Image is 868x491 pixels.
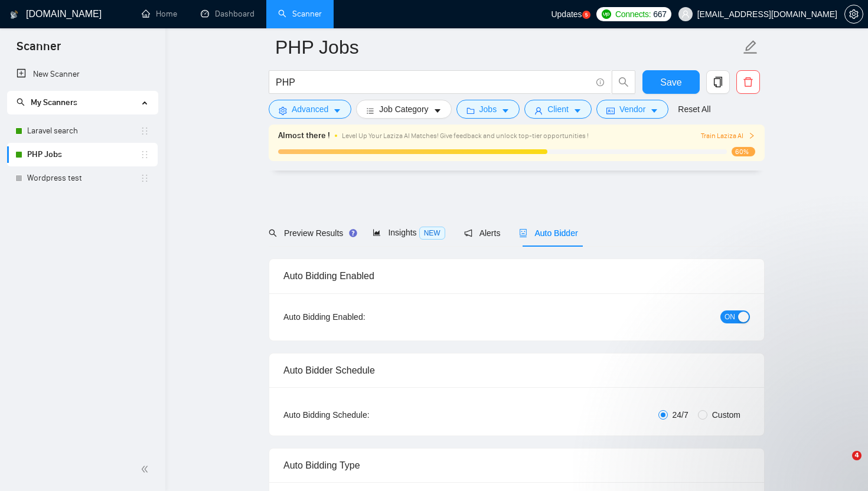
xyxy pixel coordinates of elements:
[701,130,755,142] button: Train Laziza AI
[642,70,700,94] button: Save
[278,9,322,19] a: searchScanner
[612,77,635,87] span: search
[27,119,140,143] a: Laravel search
[7,143,158,166] li: PHP Jobs
[141,463,152,475] span: double-left
[275,32,740,62] input: Scanner name...
[201,9,254,19] a: dashboardDashboard
[7,38,70,63] span: Scanner
[844,9,863,19] a: setting
[283,259,750,293] div: Auto Bidding Enabled
[732,147,755,156] span: 60%
[373,228,445,237] span: Insights
[17,97,77,107] span: My Scanners
[596,78,604,86] span: info-circle
[573,106,582,115] span: caret-down
[681,10,690,18] span: user
[27,166,140,190] a: Wordpress test
[706,70,730,94] button: copy
[519,228,577,238] span: Auto Bidder
[501,106,510,115] span: caret-down
[464,228,501,238] span: Alerts
[524,100,592,119] button: userClientcaret-down
[17,98,25,106] span: search
[356,100,451,119] button: barsJob Categorycaret-down
[736,70,760,94] button: delete
[10,5,18,24] img: logo
[269,100,351,119] button: settingAdvancedcaret-down
[366,106,374,115] span: bars
[547,103,569,116] span: Client
[142,9,177,19] a: homeHome
[456,100,520,119] button: folderJobscaret-down
[7,63,158,86] li: New Scanner
[379,103,428,116] span: Job Category
[743,40,758,55] span: edit
[348,228,358,238] div: Tooltip anchor
[278,129,330,142] span: Almost there !
[725,310,735,323] span: ON
[140,126,149,136] span: holder
[828,451,856,479] iframe: Intercom live chat
[650,106,658,115] span: caret-down
[466,106,475,115] span: folder
[283,408,439,421] div: Auto Bidding Schedule:
[333,106,341,115] span: caret-down
[283,310,439,323] div: Auto Bidding Enabled:
[519,229,527,237] span: robot
[845,9,863,19] span: setting
[31,97,77,107] span: My Scanners
[283,353,750,387] div: Auto Bidder Schedule
[433,106,442,115] span: caret-down
[7,119,158,143] li: Laravel search
[283,449,750,482] div: Auto Bidding Type
[464,229,472,237] span: notification
[582,11,590,19] a: 5
[748,132,755,139] span: right
[612,70,635,94] button: search
[276,75,591,90] input: Search Freelance Jobs...
[140,174,149,183] span: holder
[707,77,729,87] span: copy
[606,106,615,115] span: idcard
[678,103,710,116] a: Reset All
[844,5,863,24] button: setting
[534,106,543,115] span: user
[619,103,645,116] span: Vendor
[660,75,681,90] span: Save
[7,166,158,190] li: Wordpress test
[140,150,149,159] span: holder
[479,103,497,116] span: Jobs
[269,229,277,237] span: search
[269,228,354,238] span: Preview Results
[373,228,381,237] span: area-chart
[615,8,651,21] span: Connects:
[419,227,445,240] span: NEW
[551,9,582,19] span: Updates
[27,143,140,166] a: PHP Jobs
[17,63,148,86] a: New Scanner
[852,451,862,460] span: 4
[653,8,666,21] span: 667
[292,103,328,116] span: Advanced
[596,100,668,119] button: idcardVendorcaret-down
[585,12,588,18] text: 5
[737,77,759,87] span: delete
[342,132,589,140] span: Level Up Your Laziza AI Matches! Give feedback and unlock top-tier opportunities !
[602,9,611,19] img: upwork-logo.png
[279,106,287,115] span: setting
